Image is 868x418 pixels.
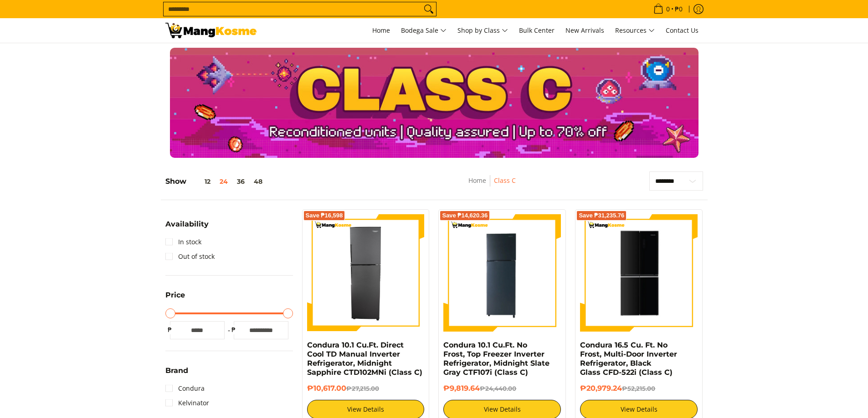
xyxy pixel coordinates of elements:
a: Condura 10.1 Cu.Ft. Direct Cool TD Manual Inverter Refrigerator, Midnight Sapphire CTD102MNi (Cla... [307,341,422,377]
a: Out of stock [165,249,215,264]
a: Kelvinator [165,396,209,410]
span: 0 [665,6,671,12]
img: Class C Home &amp; Business Appliances: Up to 70% Off l Mang Kosme [165,23,257,38]
span: ₱0 [673,6,684,12]
span: Resources [615,25,655,36]
span: Bulk Center [519,26,555,35]
span: ₱ [165,325,175,334]
del: ₱27,215.00 [346,385,379,392]
a: Bodega Sale [396,18,451,43]
del: ₱52,215.00 [622,385,655,392]
a: Shop by Class [453,18,513,43]
a: Condura 10.1 Cu.Ft. No Frost, Top Freezer Inverter Refrigerator, Midnight Slate Gray CTF107i (Cla... [443,341,550,377]
button: 12 [186,178,215,185]
a: Resources [611,18,659,43]
span: Home [372,26,390,35]
span: ₱ [229,325,238,334]
summary: Open [165,292,185,306]
a: Home [368,18,395,43]
img: Condura 10.1 Cu.Ft. No Frost, Top Freezer Inverter Refrigerator, Midnight Slate Gray CTF107i (Cla... [443,214,561,332]
button: 36 [232,178,249,185]
summary: Open [165,367,188,381]
span: Brand [165,367,188,374]
a: Condura 16.5 Cu. Ft. No Frost, Multi-Door Inverter Refrigerator, Black Glass CFD-522i (Class C) [580,341,677,377]
h6: ₱20,979.24 [580,384,698,393]
span: Availability [165,221,209,228]
a: Home [468,176,486,185]
del: ₱24,440.00 [480,385,516,392]
button: 48 [249,178,267,185]
span: Price [165,292,185,299]
img: Condura 16.5 Cu. Ft. No Frost, Multi-Door Inverter Refrigerator, Black Glass CFD-522i (Class C) [580,216,698,330]
a: In stock [165,235,201,249]
button: Search [421,2,436,16]
a: Condura [165,381,205,396]
span: Save ₱31,235.76 [579,213,624,218]
span: New Arrivals [565,26,604,35]
a: Contact Us [661,18,703,43]
img: Condura 10.1 Cu.Ft. Direct Cool TD Manual Inverter Refrigerator, Midnight Sapphire CTD102MNi (Cla... [307,214,425,332]
a: New Arrivals [561,18,609,43]
span: Bodega Sale [401,25,447,36]
nav: Main Menu [266,18,703,43]
h5: Show [165,177,267,186]
span: Contact Us [666,26,699,35]
nav: Breadcrumbs [412,175,572,196]
span: Save ₱16,598 [306,213,343,218]
h6: ₱9,819.64 [443,384,561,393]
a: Bulk Center [514,18,559,43]
summary: Open [165,221,209,235]
button: 24 [215,178,232,185]
span: • [651,4,685,14]
span: Shop by Class [457,25,508,36]
span: Save ₱14,620.36 [442,213,488,218]
h6: ₱10,617.00 [307,384,425,393]
a: Class C [494,176,516,185]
